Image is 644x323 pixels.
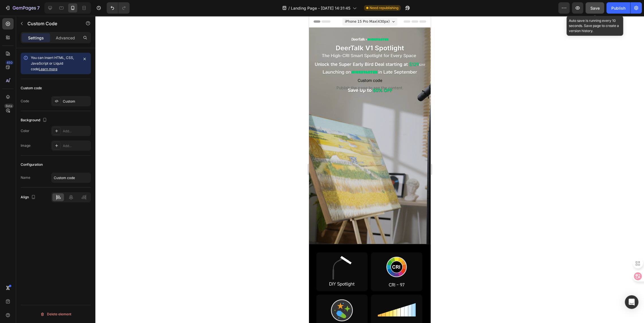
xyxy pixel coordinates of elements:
div: Configuration [21,162,43,167]
div: Publish [611,5,625,11]
span: You can insert HTML, CSS, JavaScript or Liquid code [31,56,74,71]
iframe: Design area [309,16,431,323]
span: Landing Page - [DATE] 14:31:45 [291,5,350,11]
div: Open Intercom Messenger [625,295,638,309]
span: Save [590,6,600,10]
span: / [288,5,290,11]
span: Need republishing [370,5,398,10]
a: Learn more [39,67,57,71]
div: Code [21,99,29,104]
div: Custom [63,99,89,104]
button: Publish [606,2,630,14]
button: 7 [2,2,42,14]
div: Custom code [21,86,42,91]
button: Delete element [21,310,91,319]
div: Beta [4,104,14,108]
div: Image [21,143,31,148]
div: Delete element [40,311,71,318]
p: Advanced [56,35,75,41]
div: Background [21,116,48,124]
div: Align [21,194,37,201]
p: Settings [28,35,44,41]
div: 450 [5,60,14,65]
div: Add... [63,143,89,148]
div: Undo/Redo [107,2,130,14]
div: Color [21,128,29,133]
div: Name [21,175,30,180]
p: 7 [37,5,40,11]
div: Add... [63,129,89,134]
p: Custom Code [27,20,76,27]
button: Save [585,2,604,14]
